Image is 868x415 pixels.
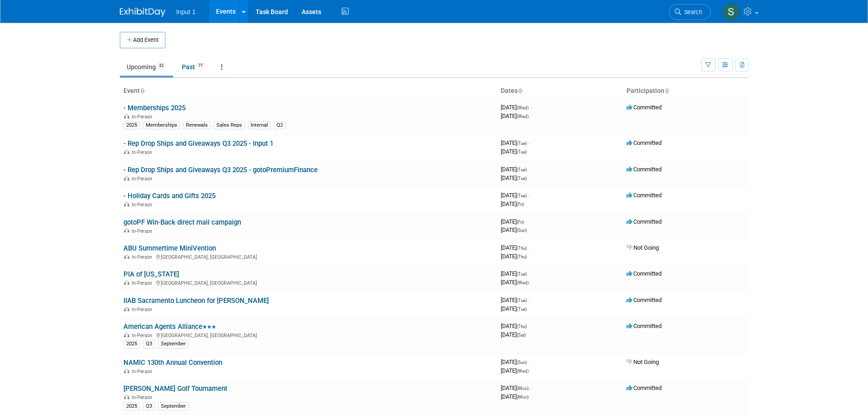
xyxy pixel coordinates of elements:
[158,340,189,348] div: September
[501,148,527,155] span: [DATE]
[124,333,129,337] img: In-Person Event
[627,244,659,251] span: Not Going
[530,384,531,391] span: -
[501,174,527,181] span: [DATE]
[517,280,529,285] span: (Wed)
[501,200,524,207] span: [DATE]
[501,113,529,119] span: [DATE]
[627,218,662,225] span: Committed
[124,114,129,118] img: In-Person Event
[501,305,527,312] span: [DATE]
[143,340,155,348] div: Q3
[156,62,166,69] span: 32
[132,176,155,182] span: In-Person
[124,307,129,311] img: In-Person Event
[123,244,216,252] a: ABU Summertime MiniVention
[501,279,529,286] span: [DATE]
[627,166,662,173] span: Committed
[132,395,155,400] span: In-Person
[140,87,144,94] a: Sort by Event Name
[517,167,527,172] span: (Tue)
[501,384,531,391] span: [DATE]
[528,323,529,329] span: -
[517,202,524,207] span: (Fri)
[123,192,216,200] a: - Holiday Cards and Gifts 2025
[123,359,222,367] a: NAMIC 130th Annual Convention
[501,244,529,251] span: [DATE]
[528,139,529,146] span: -
[528,244,529,251] span: -
[501,323,529,329] span: [DATE]
[123,402,140,410] div: 2025
[627,139,662,146] span: Committed
[123,104,185,112] a: - Memberships 2025
[627,270,662,277] span: Committed
[132,149,155,155] span: In-Person
[123,270,179,278] a: PIA of [US_STATE]
[123,218,241,226] a: gotoPF Win-Back direct mail campaign
[528,270,529,277] span: -
[120,58,173,76] a: Upcoming32
[124,228,129,233] img: In-Person Event
[627,297,662,303] span: Committed
[669,4,711,20] a: Search
[627,384,662,391] span: Committed
[120,83,497,99] th: Event
[501,331,526,338] span: [DATE]
[124,149,129,154] img: In-Person Event
[132,202,155,208] span: In-Person
[517,272,527,277] span: (Tue)
[123,121,140,129] div: 2025
[528,297,529,303] span: -
[274,121,286,129] div: Q2
[517,360,527,365] span: (Sun)
[528,192,529,199] span: -
[518,87,522,94] a: Sort by Start Date
[517,176,527,181] span: (Tue)
[132,114,155,120] span: In-Person
[501,139,529,146] span: [DATE]
[124,369,129,373] img: In-Person Event
[123,384,227,393] a: [PERSON_NAME] Golf Tournament
[124,280,129,285] img: In-Person Event
[132,228,155,234] span: In-Person
[501,297,529,303] span: [DATE]
[517,246,527,251] span: (Thu)
[132,369,155,374] span: In-Person
[517,369,529,374] span: (Wed)
[517,228,527,233] span: (Sun)
[120,8,165,17] img: ExhibitDay
[627,323,662,329] span: Committed
[123,340,140,348] div: 2025
[132,280,155,286] span: In-Person
[123,297,269,305] a: IIAB Sacramento Luncheon for [PERSON_NAME]
[132,333,155,338] span: In-Person
[123,331,493,338] div: [GEOGRAPHIC_DATA], [GEOGRAPHIC_DATA]
[517,333,526,338] span: (Sat)
[132,307,155,313] span: In-Person
[501,253,527,260] span: [DATE]
[143,121,180,129] div: Memberships
[525,218,527,225] span: -
[501,226,527,233] span: [DATE]
[723,3,740,20] img: Susan Stout
[143,402,155,410] div: Q3
[248,121,271,129] div: Internal
[517,324,527,329] span: (Thu)
[530,104,531,111] span: -
[517,141,527,146] span: (Tue)
[501,166,529,173] span: [DATE]
[124,254,129,259] img: In-Person Event
[124,202,129,206] img: In-Person Event
[497,83,623,99] th: Dates
[501,359,529,365] span: [DATE]
[501,192,529,199] span: [DATE]
[501,393,529,400] span: [DATE]
[176,8,196,15] span: Input 1
[158,402,189,410] div: September
[175,58,212,76] a: Past77
[123,166,318,174] a: - Rep Drop Ships and Giveaways Q3 2025 - gotoPremiumFinance
[517,254,527,259] span: (Thu)
[528,359,529,365] span: -
[517,386,529,391] span: (Mon)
